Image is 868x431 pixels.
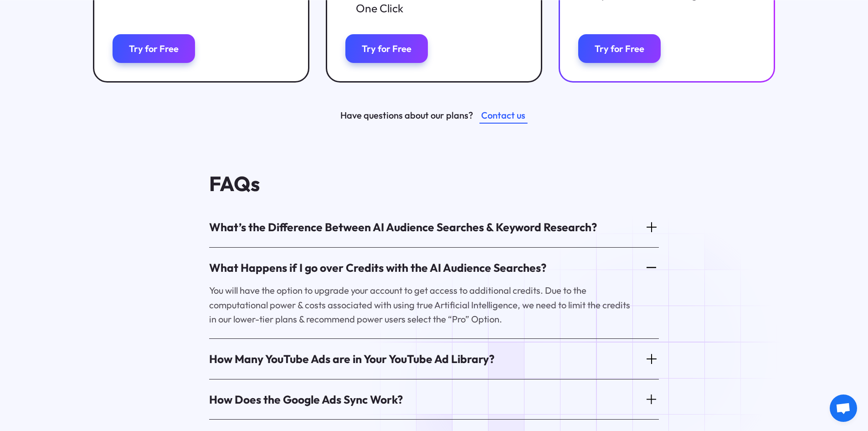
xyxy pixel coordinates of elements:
[209,351,494,367] div: How Many YouTube Ads are in Your YouTube Ad Library?
[113,34,195,63] a: Try for Free
[481,108,525,122] div: Contact us
[578,34,661,63] a: Try for Free
[209,172,659,195] h4: FAQs
[345,34,428,63] a: Try for Free
[209,283,638,326] p: You will have the option to upgrade your account to get access to additional credits. Due to the ...
[209,392,403,407] div: How Does the Google Ads Sync Work?
[830,395,857,422] a: Open chat
[129,43,179,54] div: Try for Free
[209,219,597,235] div: What’s the Difference Between AI Audience Searches & Keyword Research?
[595,43,644,54] div: Try for Free
[209,260,546,275] div: What Happens if I go over Credits with the AI Audience Searches?
[479,107,528,123] a: Contact us
[340,108,473,122] div: Have questions about our plans?
[362,43,411,54] div: Try for Free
